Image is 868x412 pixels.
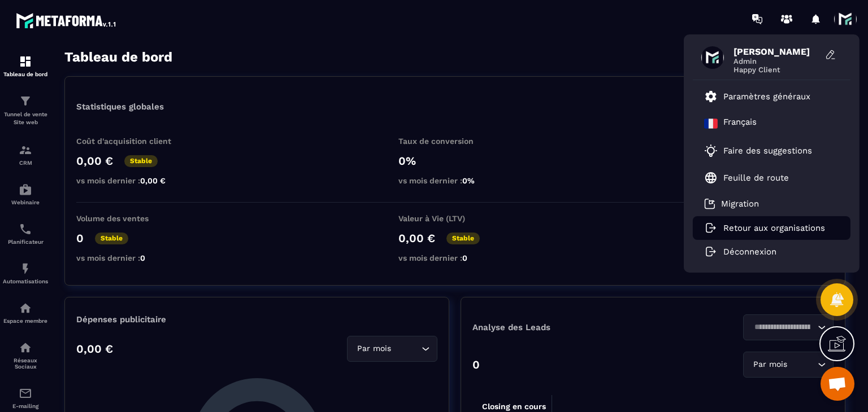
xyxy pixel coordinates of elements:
p: Espace membre [3,318,48,324]
span: 0,00 € [140,176,166,185]
a: automationsautomationsAutomatisations [3,253,48,293]
span: Happy Client [734,65,818,74]
img: email [19,387,32,400]
a: formationformationTunnel de vente Site web [3,86,48,135]
h3: Tableau de bord [64,49,172,65]
input: Search for option [789,358,815,371]
p: Valeur à Vie (LTV) [398,214,511,223]
div: Search for option [743,352,834,378]
img: formation [19,143,32,157]
p: 0 [76,231,84,245]
a: social-networksocial-networkRéseaux Sociaux [3,332,48,378]
a: schedulerschedulerPlanificateur [3,214,48,253]
p: Tunnel de vente Site web [3,111,48,126]
img: logo [16,10,118,30]
p: CRM [3,160,48,166]
div: Search for option [743,314,834,340]
a: Faire des suggestions [704,144,825,157]
p: Migration [721,199,759,209]
a: formationformationTableau de bord [3,46,48,86]
p: 0,00 € [76,342,113,356]
img: automations [19,301,32,315]
p: Feuille de route [723,173,789,183]
p: Réseaux Sociaux [3,357,48,370]
p: Stable [446,233,480,244]
img: automations [19,262,32,275]
p: Statistiques globales [76,102,164,112]
p: E-mailing [3,403,48,409]
p: Faire des suggestions [723,146,812,156]
a: Migration [704,198,759,209]
span: Par mois [354,343,393,355]
div: Search for option [347,336,437,362]
span: [PERSON_NAME] [734,46,818,57]
img: scheduler [19,222,32,236]
img: formation [19,55,32,68]
span: Par mois [750,358,789,371]
p: Analyse des Leads [472,322,653,332]
p: Planificateur [3,239,48,245]
a: automationsautomationsWebinaire [3,174,48,214]
p: 0% [398,154,511,168]
input: Search for option [750,321,815,334]
p: vs mois dernier : [398,176,511,185]
p: Stable [124,155,158,167]
span: 0% [462,176,475,185]
img: formation [19,94,32,108]
p: Volume des ventes [76,214,189,223]
p: Dépenses publicitaire [76,314,437,325]
a: Retour aux organisations [704,223,825,233]
p: 0,00 € [398,231,435,245]
p: vs mois dernier : [398,253,511,262]
p: Tableau de bord [3,71,48,77]
a: Paramètres généraux [704,90,810,103]
p: 0,00 € [76,154,113,168]
span: Admin [734,57,818,65]
img: automations [19,183,32,196]
p: Webinaire [3,199,48,205]
p: 0 [472,358,480,371]
a: Feuille de route [704,171,789,185]
p: Stable [95,233,128,244]
a: formationformationCRM [3,135,48,174]
img: social-network [19,341,32,354]
tspan: Closing en cours [482,402,546,411]
p: Taux de conversion [398,137,511,146]
p: Coût d'acquisition client [76,137,189,146]
a: automationsautomationsEspace membre [3,293,48,332]
p: Déconnexion [723,247,776,257]
span: 0 [462,253,467,262]
div: Ouvrir le chat [821,367,854,401]
span: 0 [140,253,145,262]
p: vs mois dernier : [76,176,189,185]
p: Paramètres généraux [723,91,810,102]
input: Search for option [393,343,419,355]
p: Français [723,117,757,130]
p: Retour aux organisations [723,223,825,233]
p: Automatisations [3,278,48,284]
p: vs mois dernier : [76,253,189,262]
